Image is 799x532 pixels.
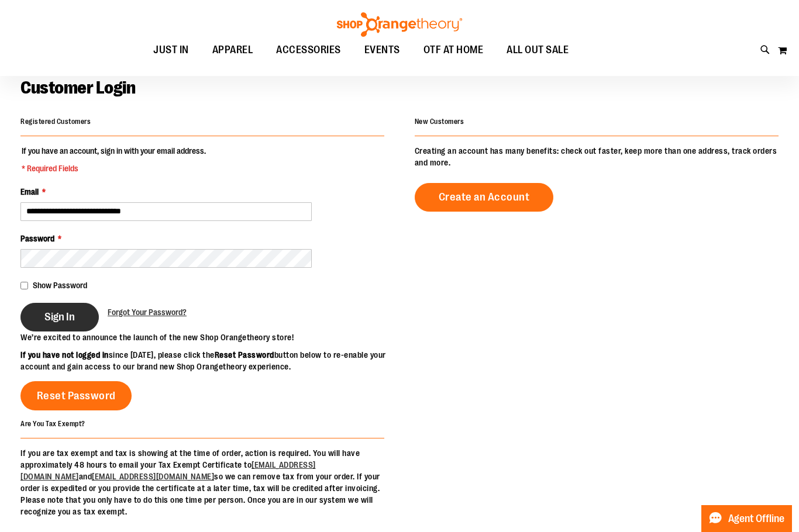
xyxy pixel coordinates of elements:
[701,505,792,532] button: Agent Offline
[37,389,116,402] span: Reset Password
[215,350,274,360] strong: Reset Password
[335,12,464,37] img: Shop Orangetheory
[20,234,54,243] span: Password
[20,331,399,343] p: We’re excited to announce the launch of the new Shop Orangetheory store!
[20,381,132,410] a: Reset Password
[20,118,91,126] strong: Registered Customers
[212,37,253,63] span: APPAREL
[20,349,399,372] p: since [DATE], please click the button below to re-enable your account and gain access to our bran...
[22,163,206,174] span: * Required Fields
[439,191,530,203] span: Create an Account
[276,37,341,63] span: ACCESSORIES
[33,281,87,290] span: Show Password
[20,78,135,98] span: Customer Login
[415,118,464,126] strong: New Customers
[728,513,784,524] span: Agent Offline
[20,303,99,331] button: Sign In
[364,37,400,63] span: EVENTS
[415,183,554,212] a: Create an Account
[108,306,187,318] a: Forgot Your Password?
[153,37,189,63] span: JUST IN
[20,145,207,174] legend: If you have an account, sign in with your email address.
[92,472,214,481] a: [EMAIL_ADDRESS][DOMAIN_NAME]
[20,187,39,196] span: Email
[423,37,484,63] span: OTF AT HOME
[20,350,109,360] strong: If you have not logged in
[44,310,75,323] span: Sign In
[20,420,85,428] strong: Are You Tax Exempt?
[507,37,569,63] span: ALL OUT SALE
[415,145,779,168] p: Creating an account has many benefits: check out faster, keep more than one address, track orders...
[108,308,187,317] span: Forgot Your Password?
[20,447,384,517] p: If you are tax exempt and tax is showing at the time of order, action is required. You will have ...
